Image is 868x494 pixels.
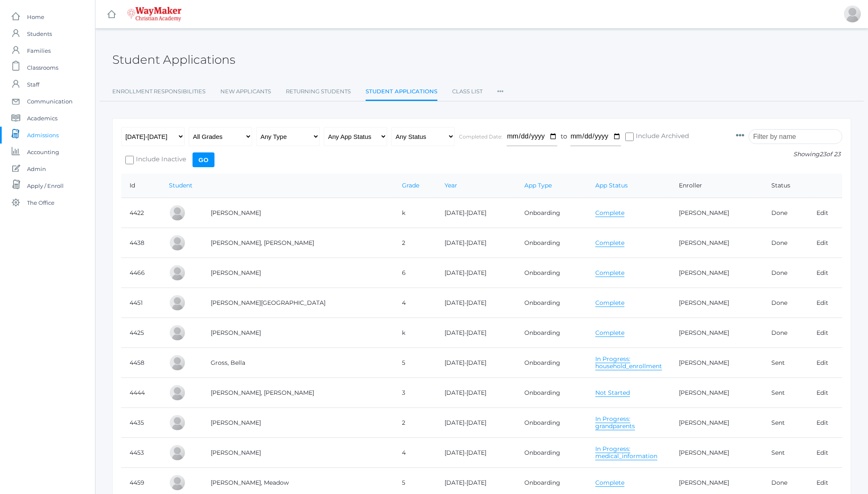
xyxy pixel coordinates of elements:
td: 4458 [121,348,160,378]
a: Enrollment Responsibilities [112,83,206,100]
span: Classrooms [27,59,58,76]
td: 4453 [121,438,160,468]
td: 2 [393,408,436,438]
a: Gross, Bella [211,359,245,366]
td: [DATE]-[DATE] [436,378,516,408]
td: [DATE]-[DATE] [436,288,516,318]
td: 4425 [121,318,160,348]
td: 4422 [121,198,160,228]
td: Onboarding [516,288,587,318]
a: Student Applications [366,83,437,101]
div: Nolan Gagen [169,324,186,341]
a: [PERSON_NAME], [PERSON_NAME] [211,389,314,396]
td: Onboarding [516,258,587,288]
span: Admin [27,160,46,177]
td: 6 [393,258,436,288]
td: Onboarding [516,318,587,348]
div: Meadow Lawler [169,474,186,491]
h2: Student Applications [112,53,235,66]
a: Edit [816,299,828,307]
a: [PERSON_NAME] [679,269,729,277]
input: From [507,127,557,146]
p: Showing of 23 [736,150,842,159]
td: Sent [763,408,808,438]
input: Include Inactive [125,156,134,164]
div: Jason Roberts [844,5,861,22]
div: Macy Hardisty [169,414,186,431]
a: Complete [595,479,624,487]
div: Chase Farnes [169,264,186,281]
input: Filter by name [749,129,842,144]
a: [PERSON_NAME], Meadow [211,479,289,486]
span: Accounting [27,144,59,160]
a: Complete [595,239,624,247]
td: Sent [763,378,808,408]
a: [PERSON_NAME] [211,449,261,456]
span: Apply / Enroll [27,177,64,194]
a: Complete [595,329,624,337]
span: Students [27,25,52,42]
td: [DATE]-[DATE] [436,198,516,228]
td: 5 [393,348,436,378]
span: Staff [27,76,39,93]
td: 4451 [121,288,160,318]
td: [DATE]-[DATE] [436,318,516,348]
a: Complete [595,269,624,277]
a: Not Started [595,389,630,397]
span: Families [27,42,51,59]
span: 23 [819,150,826,158]
th: Status [763,174,808,198]
div: Lincoln Farnes [169,294,186,311]
td: Onboarding [516,198,587,228]
td: [DATE]-[DATE] [436,438,516,468]
a: [PERSON_NAME] [211,209,261,217]
td: [DATE]-[DATE] [436,258,516,288]
td: 4 [393,288,436,318]
a: [PERSON_NAME][GEOGRAPHIC_DATA] [211,299,325,307]
td: 4 [393,438,436,468]
td: 4466 [121,258,160,288]
td: Onboarding [516,348,587,378]
a: [PERSON_NAME] [679,449,729,456]
a: [PERSON_NAME] [211,269,261,277]
td: 3 [393,378,436,408]
a: New Applicants [220,83,271,100]
th: Id [121,174,160,198]
a: Edit [816,479,828,486]
td: 4435 [121,408,160,438]
a: [PERSON_NAME] [679,329,729,337]
a: App Type [524,182,552,189]
span: Home [27,8,44,25]
td: [DATE]-[DATE] [436,228,516,258]
span: Include Inactive [134,155,186,165]
td: k [393,198,436,228]
a: Edit [816,449,828,456]
span: Academics [27,110,57,127]
td: Onboarding [516,408,587,438]
td: 2 [393,228,436,258]
td: Done [763,318,808,348]
a: [PERSON_NAME] [679,239,729,247]
td: 4438 [121,228,160,258]
input: Go [193,152,214,167]
a: [PERSON_NAME] [679,419,729,426]
div: Bella Gross [169,354,186,371]
a: Returning Students [286,83,351,100]
input: Include Archived [625,133,634,141]
a: Edit [816,209,828,217]
th: Enroller [670,174,763,198]
a: Complete [595,209,624,217]
a: Student [169,182,193,189]
td: Onboarding [516,438,587,468]
a: Year [445,182,457,189]
a: [PERSON_NAME], [PERSON_NAME] [211,239,314,247]
a: [PERSON_NAME] [679,389,729,396]
a: Complete [595,299,624,307]
td: Sent [763,348,808,378]
td: Onboarding [516,228,587,258]
div: Ryder Hardisty [169,384,186,401]
a: Edit [816,419,828,426]
div: Abigail Backstrom [169,204,186,221]
a: [PERSON_NAME] [679,479,729,486]
a: In Progress: grandparents [595,415,635,430]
